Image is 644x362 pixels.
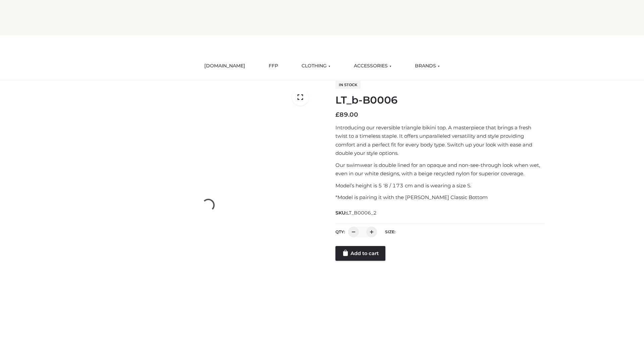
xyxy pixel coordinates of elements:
h1: LT_b-B0006 [335,94,544,106]
p: Introducing our reversible triangle bikini top. A masterpiece that brings a fresh twist to a time... [335,123,544,158]
label: QTY: [335,229,345,234]
span: In stock [335,81,361,89]
a: FFP [264,59,283,73]
span: LT_B0006_2 [346,210,377,216]
bdi: 89.00 [335,111,358,118]
a: [DOMAIN_NAME] [199,59,250,73]
a: BRANDS [410,59,445,73]
a: CLOTHING [297,59,335,73]
span: £ [335,111,339,118]
a: ACCESSORIES [349,59,396,73]
p: *Model is pairing it with the [PERSON_NAME] Classic Bottom [335,193,544,202]
a: Add to cart [335,246,385,261]
span: SKU: [335,209,377,217]
p: Model’s height is 5 ‘8 / 173 cm and is wearing a size S. [335,181,544,190]
label: Size: [385,229,395,234]
p: Our swimwear is double lined for an opaque and non-see-through look when wet, even in our white d... [335,161,544,178]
